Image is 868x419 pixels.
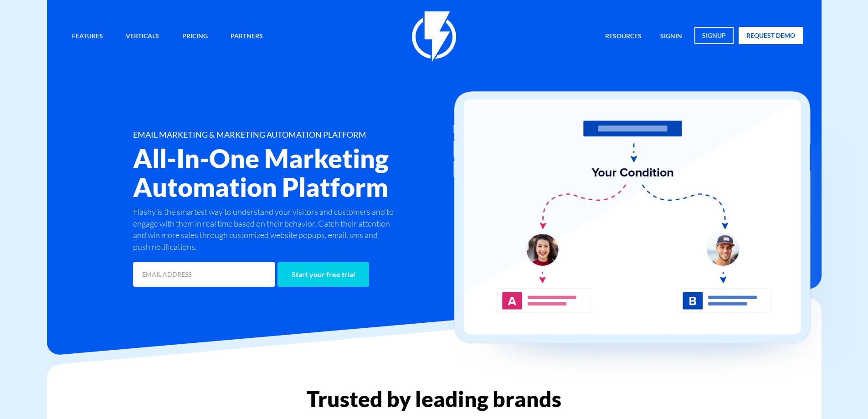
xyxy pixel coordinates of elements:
h2: All-In-One Marketing Automation Platform [133,144,488,202]
a: Features [65,27,110,47]
a: Pricing [175,27,215,47]
a: Verticals [119,27,166,47]
a: Resources [598,27,648,47]
a: signin [653,27,689,47]
input: Start your free trial [277,262,369,287]
a: signup [694,27,734,44]
p: Flashy is the smartest way to understand your visitors and customers and to engage with them in r... [133,206,396,253]
h2: Trusted by leading brands [47,387,822,411]
a: request demo [739,27,803,44]
a: Partners [224,27,270,47]
input: EMAIL ADDRESS [133,262,275,287]
h1: EMAIL MARKETING & MARKETING AUTOMATION PLATFORM [133,130,488,140]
